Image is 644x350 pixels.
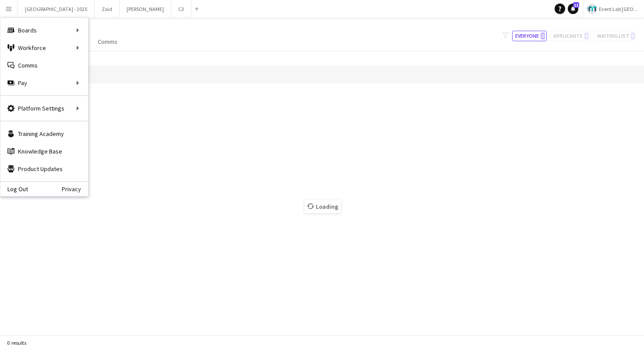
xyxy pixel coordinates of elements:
[304,200,341,213] span: Loading
[0,125,88,143] a: Training Academy
[18,0,95,18] button: [GEOGRAPHIC_DATA] - 2025
[0,100,88,117] div: Platform Settings
[0,57,88,74] a: Comms
[62,186,88,193] a: Privacy
[0,160,88,178] a: Product Updates
[0,39,88,57] div: Workforce
[0,21,88,39] div: Boards
[587,4,597,14] img: Logo
[171,0,191,18] button: C3
[568,4,578,14] a: 11
[599,6,640,12] span: Event Lab [GEOGRAPHIC_DATA]
[512,31,547,41] button: Everyone0
[120,0,171,18] button: [PERSON_NAME]
[0,186,28,193] a: Log Out
[573,2,579,8] span: 11
[541,32,545,39] span: 0
[98,38,117,46] span: Comms
[0,74,88,92] div: Pay
[0,143,88,160] a: Knowledge Base
[95,0,120,18] button: Zaid
[94,36,121,47] a: Comms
